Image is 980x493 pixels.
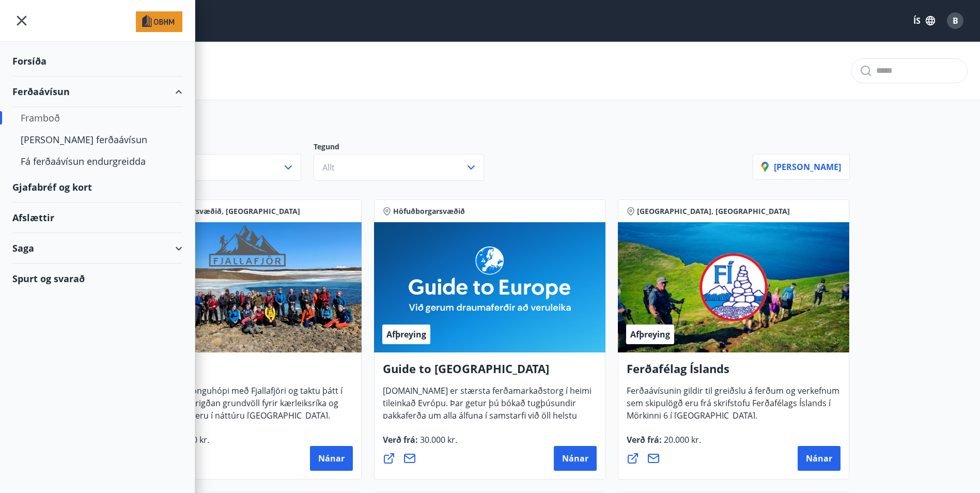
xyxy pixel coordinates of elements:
[139,361,353,384] h4: Fjallafjör
[322,162,335,173] span: Allt
[806,453,832,464] span: Nánar
[562,453,588,464] span: Nánar
[627,361,841,384] h4: Ferðafélag Íslands
[310,446,353,471] button: Nánar
[798,446,841,471] button: Nánar
[12,11,31,30] button: menu
[383,361,597,384] h4: Guide to [GEOGRAPHIC_DATA]
[12,46,182,76] div: Forsíða
[12,264,182,294] div: Spurt og svarað
[943,8,968,33] button: B
[12,76,182,107] div: Ferðaávísun
[12,172,182,203] div: Gjafabréf og kort
[21,129,174,150] div: [PERSON_NAME] ferðaávísun
[637,206,790,217] span: [GEOGRAPHIC_DATA], [GEOGRAPHIC_DATA]
[150,206,300,217] span: Höfuðborgarsvæðið, [GEOGRAPHIC_DATA]
[383,385,592,454] span: [DOMAIN_NAME] er stærsta ferðamarkaðstorg í heimi tileinkað Evrópu. Þar getur þú bókað tugþúsundi...
[627,385,839,429] span: Ferðaávísunin gildir til greiðslu á ferðum og verkefnum sem skipulögð eru frá skrifstofu Ferðafél...
[136,11,182,32] img: union_logo
[630,329,670,340] span: Afþreying
[418,434,457,445] span: 30.000 kr.
[753,154,850,180] button: [PERSON_NAME]
[908,11,941,30] button: ÍS
[12,233,182,264] div: Saga
[662,434,701,445] span: 20.000 kr.
[131,154,301,181] button: Allt
[761,161,841,173] p: [PERSON_NAME]
[393,206,465,217] span: Höfuðborgarsvæðið
[21,150,174,172] div: Fá ferðaávísun endurgreidda
[383,434,457,454] span: Verð frá :
[318,453,345,464] span: Nánar
[314,142,496,154] p: Tegund
[314,154,484,181] button: Allt
[21,107,174,129] div: Framboð
[554,446,597,471] button: Nánar
[953,15,958,26] span: B
[12,203,182,233] div: Afslættir
[386,329,426,340] span: Afþreying
[627,434,701,454] span: Verð frá :
[139,385,343,429] span: Vertu með í gönguhópi með Fjallafjöri og taktu þátt í að skapa heilbrigðan grundvöll fyrir kærlei...
[131,142,314,154] p: Svæði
